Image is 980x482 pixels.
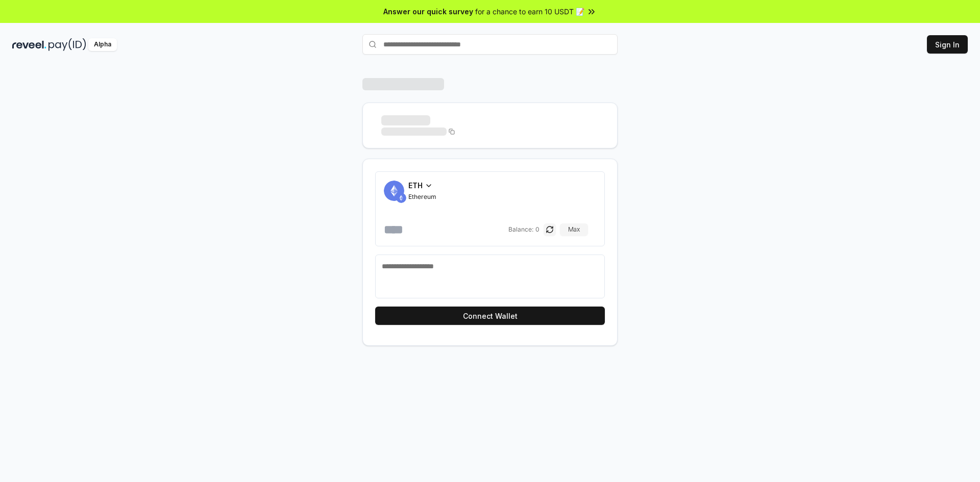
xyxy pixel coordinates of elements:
[396,193,406,203] img: ETH.svg
[48,38,86,51] img: pay_id
[408,193,436,201] span: Ethereum
[535,225,540,234] span: 0
[475,6,584,17] span: for a chance to earn 10 USDT 📝
[375,307,605,325] button: Connect Wallet
[12,38,46,51] img: reveel_dark
[88,38,117,51] div: Alpha
[383,6,473,17] span: Answer our quick survey
[508,225,533,234] span: Balance:
[927,35,968,54] button: Sign In
[408,180,423,191] span: ETH
[560,223,588,236] button: Max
